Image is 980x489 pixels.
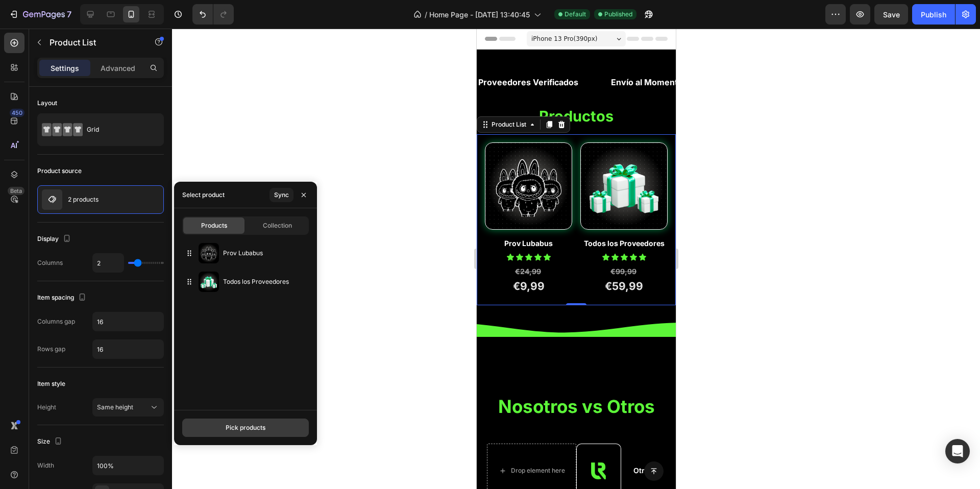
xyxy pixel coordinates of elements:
div: Grid [87,118,149,141]
div: Layout [37,99,57,108]
input: Auto [93,340,163,358]
div: €9,99 [35,247,69,268]
p: Advanced [101,63,135,74]
span: Save [883,10,900,19]
h2: Todos los Proveedores [104,209,191,221]
div: €24,99 [35,235,68,250]
button: 7 [4,4,76,25]
p: Settings [51,63,79,74]
img: collections [199,272,219,292]
p: 2 products [68,196,99,203]
div: Product source [37,166,82,176]
div: Select product [182,190,225,200]
h2: Nosotros vs Otros [10,365,189,391]
div: Pick products [226,423,265,432]
span: Products [201,221,227,230]
span: Published [604,10,632,19]
span: / [425,9,427,20]
button: Publish [912,4,955,25]
div: Item spacing [37,291,88,305]
p: Todos los Proveedores [223,277,305,287]
span: Same height [97,403,133,411]
div: Size [37,435,64,449]
div: Sync [274,190,289,200]
input: Auto [93,312,163,331]
input: Auto [93,456,163,475]
div: Undo/Redo [192,4,234,25]
p: Product List [50,36,136,48]
div: Open Intercom Messenger [945,439,970,463]
div: 450 [10,109,24,117]
p: 7 [67,8,71,20]
div: Height [37,403,56,412]
button: Save [874,4,908,25]
h2: Prov Lubabus [8,209,95,221]
p: Prov Lubabus [223,248,305,258]
p: Envío al Momento [134,46,206,61]
button: Pick products [182,419,309,437]
iframe: Design area [477,29,676,489]
img: product feature img [42,189,62,210]
div: Display [37,232,73,246]
div: Item style [37,379,65,388]
div: Beta [8,187,24,195]
div: Columns [37,258,63,267]
div: Columns gap [37,317,75,326]
a: Todos los Proveedores [104,114,190,201]
div: Publish [921,9,946,20]
div: €59,99 [127,247,167,268]
img: collections [199,243,219,263]
button: Sync [269,188,293,202]
span: Default [565,10,586,19]
div: Product List [13,91,52,101]
div: Rows gap [37,345,65,354]
input: Auto [93,254,124,272]
span: Home Page - [DATE] 13:40:45 [429,9,530,20]
div: Width [37,461,54,470]
a: Prov Lubabus [9,114,95,201]
span: Collection [263,221,292,230]
button: Same height [92,398,164,417]
div: €99,99 [127,235,166,250]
